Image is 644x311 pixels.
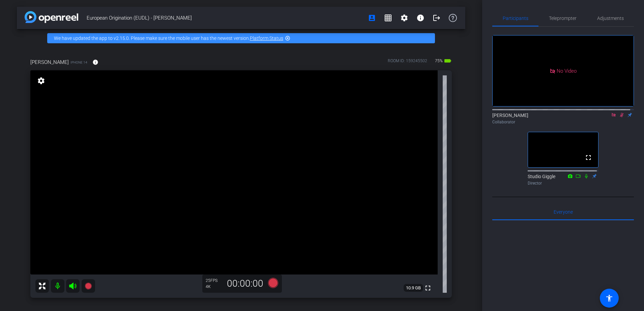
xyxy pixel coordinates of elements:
div: Collaborator [492,119,634,125]
span: Everyone [554,210,573,214]
span: Teleprompter [549,16,577,21]
img: app-logo [25,11,78,23]
mat-icon: settings [400,14,408,22]
mat-icon: info [92,59,98,65]
div: 25 [206,278,223,283]
mat-icon: account_box [368,14,376,22]
mat-icon: grid_on [384,14,392,22]
span: iPhone 14 [70,60,87,65]
mat-icon: accessibility [605,294,613,302]
mat-icon: info [416,14,425,22]
span: [PERSON_NAME] [30,58,69,66]
div: We have updated the app to v2.15.0. Please make sure the mobile user has the newest version. [47,33,435,43]
mat-icon: settings [36,77,46,85]
span: Participants [503,16,528,21]
a: Platform Status [250,35,283,41]
div: Director [528,180,598,186]
mat-icon: battery_std [444,57,452,65]
span: 75% [434,55,444,66]
span: Adjustments [597,16,624,21]
div: [PERSON_NAME] [492,112,634,125]
div: 4K [206,284,223,289]
span: 10.9 GB [404,284,423,292]
mat-icon: fullscreen [424,284,432,292]
div: ROOM ID: 159245502 [388,58,427,68]
mat-icon: logout [433,14,441,22]
span: FPS [210,278,217,283]
mat-icon: fullscreen [584,153,592,162]
div: Studio Giggle [528,173,598,186]
span: European Origination (EUDL) - [PERSON_NAME] [87,11,364,25]
div: 00:00:00 [223,278,268,289]
mat-icon: highlight_off [285,35,290,41]
span: No Video [557,68,577,74]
